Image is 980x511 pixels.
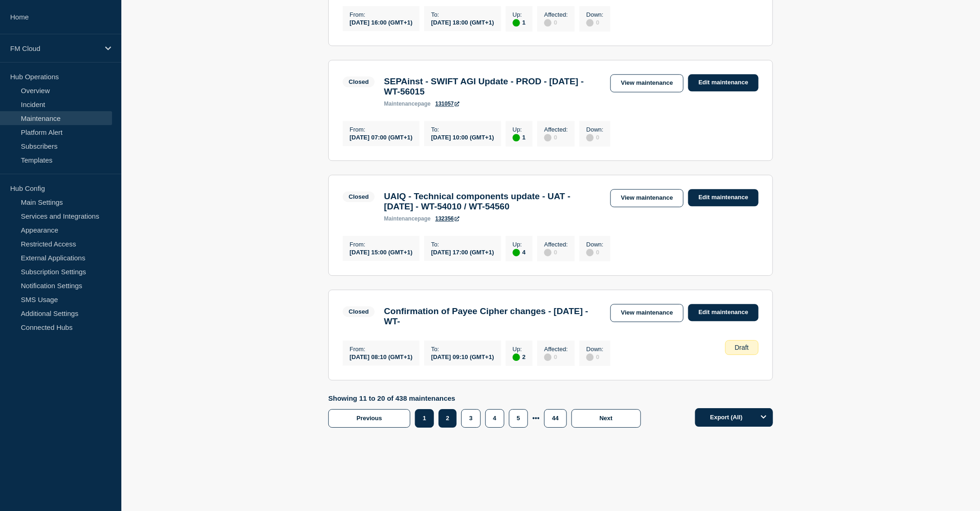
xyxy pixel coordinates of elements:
[544,126,568,133] p: Affected :
[544,353,568,361] div: 0
[586,353,594,361] div: disabled
[688,74,759,91] a: Edit maintenance
[544,134,552,141] div: disabled
[431,18,494,26] div: [DATE] 18:00 (GMT+1)
[586,133,603,141] div: 0
[328,394,646,402] p: Showing 11 to 20 of 438 maintenances
[513,133,526,141] div: 1
[328,409,410,428] button: Previous
[610,189,684,207] a: View maintenance
[513,19,520,26] div: up
[695,408,773,427] button: Export (All)
[610,304,684,322] a: View maintenance
[384,215,418,222] span: maintenance
[431,133,494,141] div: [DATE] 10:00 (GMT+1)
[349,193,369,200] div: Closed
[350,353,413,360] div: [DATE] 08:10 (GMT+1)
[350,248,413,256] div: [DATE] 15:00 (GMT+1)
[513,18,526,26] div: 1
[544,11,568,18] p: Affected :
[586,241,603,248] p: Down :
[509,409,528,428] button: 5
[431,248,494,256] div: [DATE] 17:00 (GMT+1)
[513,11,526,18] p: Up :
[357,415,382,422] span: Previous
[384,306,601,327] h3: Confirmation of Payee Cipher changes - [DATE] - WT-
[586,353,603,361] div: 0
[513,126,526,133] p: Up :
[384,101,431,107] p: page
[513,353,526,361] div: 2
[544,353,552,361] div: disabled
[544,346,568,353] p: Affected :
[754,408,773,427] button: Options
[544,19,552,26] div: disabled
[544,248,568,256] div: 0
[431,241,494,248] p: To :
[610,74,684,92] a: View maintenance
[431,346,494,353] p: To :
[431,126,494,133] p: To :
[688,304,759,321] a: Edit maintenance
[513,134,520,141] div: up
[349,308,369,315] div: Closed
[513,346,526,353] p: Up :
[544,409,566,428] button: 44
[435,215,459,222] a: 132356
[544,133,568,141] div: 0
[586,19,594,26] div: disabled
[384,76,601,97] h3: SEPAinst - SWIFT AGI Update - PROD - [DATE] - WT-56015
[513,248,526,256] div: 4
[513,241,526,248] p: Up :
[350,133,413,141] div: [DATE] 07:00 (GMT+1)
[349,78,369,85] div: Closed
[586,134,594,141] div: disabled
[350,11,413,18] p: From :
[600,415,613,422] span: Next
[586,249,594,256] div: disabled
[350,126,413,133] p: From :
[513,249,520,256] div: up
[439,409,457,428] button: 2
[544,249,552,256] div: disabled
[431,11,494,18] p: To :
[544,18,568,26] div: 0
[513,353,520,361] div: up
[431,353,494,360] div: [DATE] 09:10 (GMT+1)
[350,346,413,353] p: From :
[350,18,413,26] div: [DATE] 16:00 (GMT+1)
[586,248,603,256] div: 0
[586,346,603,353] p: Down :
[688,189,759,206] a: Edit maintenance
[586,11,603,18] p: Down :
[415,409,434,428] button: 1
[10,44,99,52] p: FM Cloud
[350,241,413,248] p: From :
[384,215,431,222] p: page
[586,126,603,133] p: Down :
[384,191,601,212] h3: UAIQ - Technical components update - UAT - [DATE] - WT-54010 / WT-54560
[572,409,641,428] button: Next
[461,409,480,428] button: 3
[725,340,759,355] div: Draft
[435,101,459,107] a: 131057
[586,18,603,26] div: 0
[485,409,504,428] button: 4
[384,101,418,107] span: maintenance
[544,241,568,248] p: Affected :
